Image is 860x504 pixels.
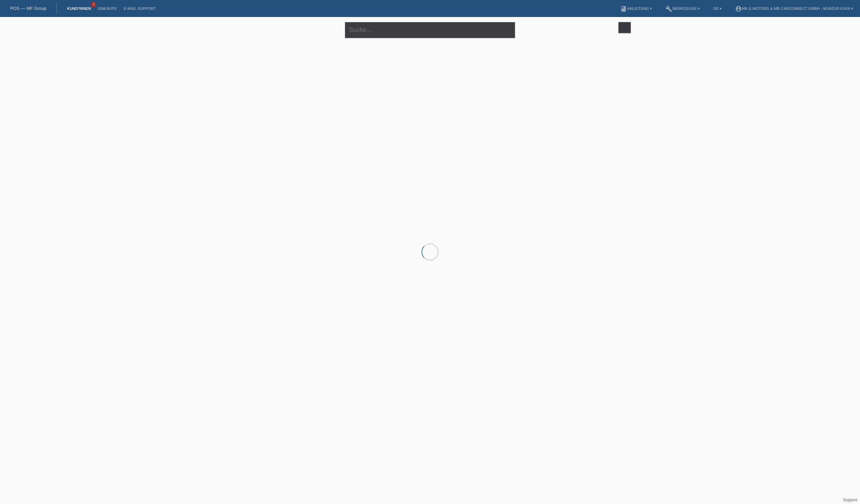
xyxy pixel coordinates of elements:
[64,6,94,11] a: Kund*innen
[345,22,515,38] input: Suche...
[621,23,628,31] i: filter_list
[617,6,655,11] a: bookAnleitung ▾
[94,6,120,11] a: Einkäufe
[91,2,96,7] span: 3
[710,6,725,11] a: DE ▾
[10,6,46,11] a: POS — MF Group
[120,6,159,11] a: E-Mail Support
[732,6,857,11] a: account_circleMK E-MOTORS & MB CarConnect GmbH - Munzur Kaya ▾
[735,5,742,12] i: account_circle
[665,5,672,12] i: build
[620,5,627,12] i: book
[662,6,703,11] a: buildWerkzeuge ▾
[843,498,857,502] a: Support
